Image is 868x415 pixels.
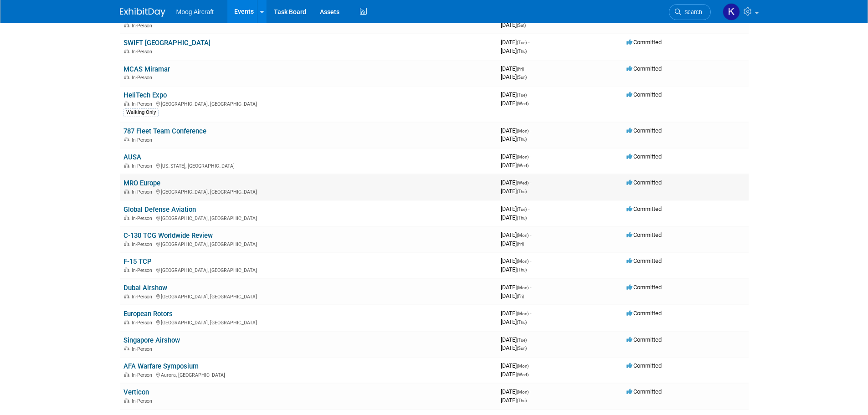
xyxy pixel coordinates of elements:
span: In-Person [132,23,155,29]
img: In-Person Event [124,398,129,403]
a: HeliTech Expo [123,91,167,99]
span: (Mon) [517,233,529,238]
span: (Mon) [517,311,529,316]
div: [US_STATE], [GEOGRAPHIC_DATA] [123,162,493,169]
img: In-Person Event [124,294,129,298]
span: (Thu) [517,320,527,325]
span: Committed [627,205,662,212]
span: In-Person [132,294,155,300]
img: Kelsey Blackley [723,3,740,20]
div: [GEOGRAPHIC_DATA], [GEOGRAPHIC_DATA] [123,240,493,247]
span: Committed [627,336,662,343]
span: [DATE] [501,21,526,28]
span: [DATE] [501,362,531,369]
span: [DATE] [501,135,527,142]
span: (Tue) [517,40,527,45]
span: [DATE] [501,100,529,107]
span: [DATE] [501,127,531,134]
span: [DATE] [501,47,527,54]
span: - [530,362,531,369]
span: [DATE] [501,371,529,378]
span: Committed [627,362,662,369]
img: In-Person Event [124,23,129,27]
span: (Sat) [517,23,526,28]
span: (Wed) [517,372,529,377]
span: [DATE] [501,240,524,247]
span: In-Person [132,215,155,221]
a: Verticon [123,388,149,396]
span: [DATE] [501,179,531,186]
span: (Thu) [517,137,527,142]
a: Search [669,4,711,20]
span: [DATE] [501,318,527,325]
span: - [525,65,527,72]
span: - [530,310,531,317]
a: Dubai Airshow [123,284,167,292]
img: In-Person Event [124,320,129,324]
span: - [528,91,529,98]
span: [DATE] [501,310,531,317]
a: European Rotors [123,310,173,318]
span: In-Person [132,398,155,404]
a: 787 Fleet Team Conference [123,127,206,135]
div: [GEOGRAPHIC_DATA], [GEOGRAPHIC_DATA] [123,292,493,300]
span: - [530,284,531,291]
a: F-15 TCP [123,257,152,266]
span: [DATE] [501,214,527,221]
span: In-Person [132,137,155,143]
span: Moog Aircraft [176,8,214,15]
span: In-Person [132,189,155,195]
span: (Mon) [517,259,529,264]
img: In-Person Event [124,101,129,106]
span: (Sun) [517,346,527,351]
span: - [530,127,531,134]
img: In-Person Event [124,241,129,246]
a: MRO Europe [123,179,160,187]
span: - [528,205,529,212]
span: - [530,153,531,160]
span: (Sun) [517,75,527,80]
img: In-Person Event [124,267,129,272]
span: - [528,336,529,343]
span: Committed [627,310,662,317]
span: [DATE] [501,231,531,238]
span: In-Person [132,241,155,247]
span: In-Person [132,49,155,55]
a: AUSA [123,153,141,161]
span: (Wed) [517,101,529,106]
span: (Mon) [517,128,529,133]
span: [DATE] [501,65,527,72]
a: AFA Warfare Symposium [123,362,199,370]
span: (Mon) [517,364,529,369]
span: In-Person [132,320,155,326]
span: In-Person [132,163,155,169]
div: [GEOGRAPHIC_DATA], [GEOGRAPHIC_DATA] [123,266,493,273]
img: In-Person Event [124,189,129,194]
img: In-Person Event [124,75,129,79]
span: - [530,179,531,186]
span: [DATE] [501,188,527,195]
span: (Tue) [517,92,527,97]
span: (Fri) [517,294,524,299]
img: In-Person Event [124,49,129,53]
span: [DATE] [501,266,527,273]
img: In-Person Event [124,137,129,142]
span: [DATE] [501,284,531,291]
span: Committed [627,39,662,46]
span: (Thu) [517,267,527,272]
span: [DATE] [501,344,527,351]
span: [DATE] [501,257,531,264]
span: Committed [627,65,662,72]
span: [DATE] [501,162,529,169]
div: [GEOGRAPHIC_DATA], [GEOGRAPHIC_DATA] [123,214,493,221]
span: (Thu) [517,215,527,220]
span: - [530,388,531,395]
span: In-Person [132,372,155,378]
span: Committed [627,91,662,98]
span: (Tue) [517,207,527,212]
div: [GEOGRAPHIC_DATA], [GEOGRAPHIC_DATA] [123,318,493,326]
div: [GEOGRAPHIC_DATA], [GEOGRAPHIC_DATA] [123,100,493,107]
span: (Thu) [517,49,527,54]
span: [DATE] [501,397,527,404]
span: (Fri) [517,241,524,246]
